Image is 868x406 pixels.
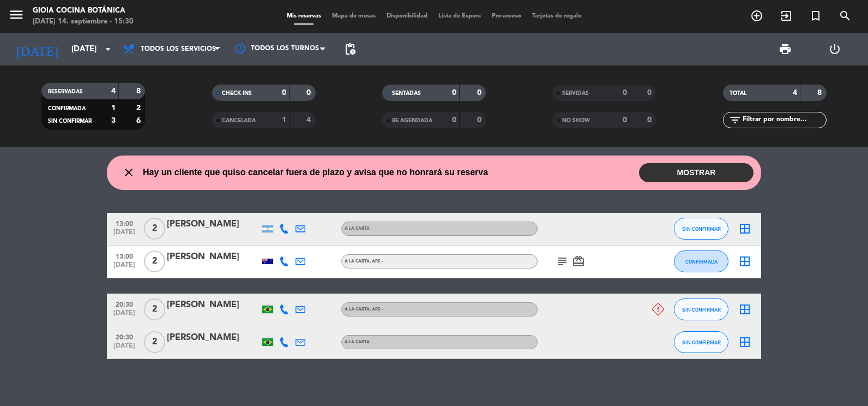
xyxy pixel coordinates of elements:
strong: 0 [452,89,456,97]
strong: 8 [817,89,824,97]
strong: 6 [136,117,143,124]
strong: 0 [477,89,484,97]
button: SIN CONFIRMAR [674,218,728,240]
i: card_giftcard [572,255,585,268]
span: 2 [144,298,165,320]
strong: 0 [647,89,654,97]
button: MOSTRAR [639,163,754,182]
span: Pre-acceso [486,13,527,19]
div: [PERSON_NAME] [167,250,260,264]
i: filter_list [728,114,742,127]
span: 2 [144,331,165,353]
span: Mapa de mesas [327,13,381,19]
button: SIN CONFIRMAR [674,331,728,353]
span: NO SHOW [562,118,590,123]
span: 2 [144,218,165,240]
span: Todos los servicios [141,45,216,53]
span: 20:30 [111,330,138,343]
span: 2 [144,250,165,272]
span: 13:00 [111,217,138,229]
div: [PERSON_NAME] [167,217,260,231]
span: Disponibilidad [381,13,433,19]
strong: 0 [282,89,286,97]
span: [DATE] [111,229,138,241]
span: 13:00 [111,249,138,262]
i: arrow_drop_down [101,43,114,56]
i: [DATE] [8,37,66,61]
strong: 0 [306,89,313,97]
i: close [122,166,135,179]
span: CHECK INS [222,91,252,96]
strong: 1 [282,116,286,124]
span: SERVIDAS [562,91,589,96]
span: [DATE] [111,309,138,322]
i: border_all [738,336,751,349]
strong: 8 [136,87,143,95]
i: border_all [738,222,751,235]
button: SIN CONFIRMAR [674,298,728,320]
span: Tarjetas de regalo [527,13,587,19]
input: Filtrar por nombre... [742,114,826,126]
div: [PERSON_NAME] [167,298,260,312]
span: CANCELADA [222,118,256,123]
span: Mis reservas [281,13,327,19]
strong: 0 [647,116,654,124]
span: 20:30 [111,297,138,310]
strong: 1 [111,104,116,112]
i: add_circle_outline [750,9,763,22]
span: Hay un cliente que quiso cancelar fuera de plazo y avisa que no honrará su reserva [143,165,488,180]
strong: 0 [452,116,456,124]
span: [DATE] [111,261,138,274]
i: search [839,9,852,22]
span: SIN CONFIRMAR [682,339,721,345]
span: , ARS - [370,307,383,312]
span: CONFIRMADA [685,259,718,265]
i: subject [556,255,569,268]
span: RE AGENDADA [392,118,432,123]
div: LOG OUT [810,33,860,65]
i: exit_to_app [780,9,793,22]
span: A la Carta [345,259,383,264]
span: SIN CONFIRMAR [682,307,721,313]
i: menu [8,7,25,23]
i: border_all [738,303,751,316]
strong: 4 [306,116,313,124]
span: pending_actions [343,43,357,56]
strong: 3 [111,117,116,124]
button: CONFIRMADA [674,250,728,272]
div: Gioia Cocina Botánica [33,5,134,16]
strong: 0 [623,116,627,124]
strong: 4 [111,87,116,95]
strong: 0 [623,89,627,97]
span: Lista de Espera [433,13,486,19]
button: menu [8,7,25,27]
strong: 0 [477,116,484,124]
strong: 4 [793,89,797,97]
span: A la Carta [345,307,383,312]
strong: 2 [136,104,143,112]
span: , ARS - [370,259,383,264]
span: CONFIRMADA [48,106,86,111]
span: SIN CONFIRMAR [48,118,92,124]
span: [DATE] [111,342,138,355]
i: power_settings_new [828,43,841,56]
i: border_all [738,255,751,268]
span: A la Carta [345,340,370,344]
span: RESERVADAS [48,89,83,94]
span: A la Carta [345,226,370,231]
span: TOTAL [730,91,746,96]
div: [PERSON_NAME] [167,331,260,345]
span: SENTADAS [392,91,421,96]
i: turned_in_not [809,9,822,22]
span: print [779,43,792,56]
span: SIN CONFIRMAR [682,226,721,232]
div: [DATE] 14. septiembre - 15:30 [33,16,134,27]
